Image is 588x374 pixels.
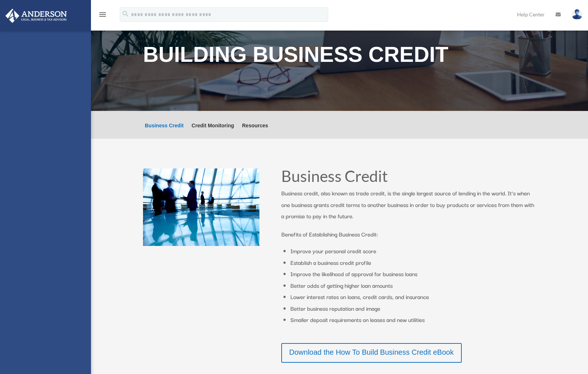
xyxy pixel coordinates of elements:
a: Business Credit [145,123,184,139]
a: menu [98,13,107,19]
li: Establish a business credit profile [290,257,536,268]
p: Business credit, also known as trade credit, is the single largest source of lending in the world... [281,187,536,228]
img: Anderson Advisors Platinum Portal [3,9,69,23]
p: Benefits of Establishing Business Credit: [281,228,536,240]
li: Better business reputation and image [290,303,536,314]
li: Lower interest rates on loans, credit cards, and insurance [290,291,536,303]
a: Resources [242,123,268,139]
img: business people talking in office [143,168,259,246]
a: Download the How To Build Business Credit eBook [281,343,462,363]
li: Improve the likelihood of approval for business loans [290,268,536,280]
li: Smaller deposit requirements on leases and new utilities [290,314,536,326]
i: search [122,10,130,18]
img: User Pic [572,9,583,20]
i: menu [98,10,107,19]
li: Better odds of getting higher loan amounts [290,280,536,291]
h1: Building Business Credit [143,44,536,69]
h1: Business Credit [281,168,536,188]
a: Credit Monitoring [192,123,234,139]
li: Improve your personal credit score [290,245,536,257]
